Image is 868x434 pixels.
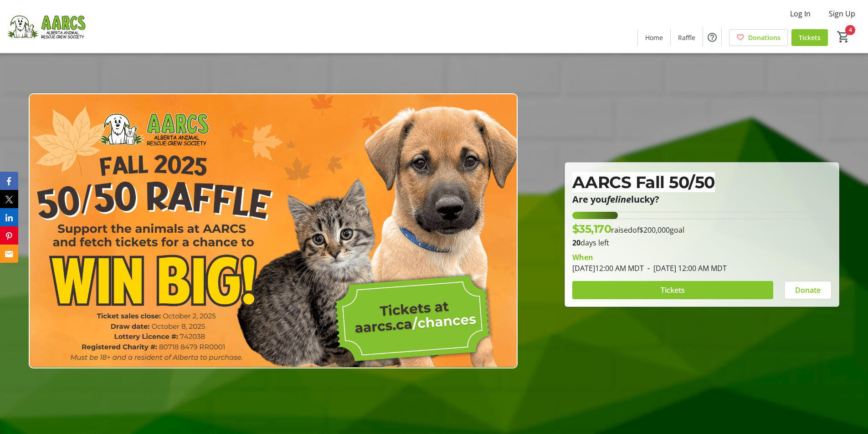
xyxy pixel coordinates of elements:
[607,193,631,205] em: feline
[678,33,695,42] span: Raffle
[572,222,611,235] span: $35,170
[638,29,670,46] a: Home
[703,28,721,46] button: Help
[822,6,863,21] button: Sign Up
[784,281,832,299] button: Donate
[829,8,855,19] span: Sign Up
[795,285,821,296] span: Donate
[791,29,828,46] a: Tickets
[790,8,811,19] span: Log In
[799,33,821,42] span: Tickets
[645,33,663,42] span: Home
[29,93,518,368] img: Campaign CTA Media Photo
[783,6,818,21] button: Log In
[572,194,832,204] p: Are you lucky?
[5,4,87,49] img: Alberta Animal Rescue Crew Society's Logo
[572,212,832,219] div: 17.585% of fundraising goal reached
[729,29,788,46] a: Donations
[835,29,852,45] button: Cart
[572,252,593,263] div: When
[644,263,653,273] span: -
[661,285,685,296] span: Tickets
[671,29,703,46] a: Raffle
[572,221,685,237] p: raised of goal
[639,225,670,235] span: $200,000
[572,238,580,248] span: 20
[572,237,832,248] p: days left
[748,33,781,42] span: Donations
[644,263,727,273] span: [DATE] 12:00 AM MDT
[572,172,715,192] span: AARCS Fall 50/50
[572,281,773,299] button: Tickets
[572,263,644,273] span: [DATE] 12:00 AM MDT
